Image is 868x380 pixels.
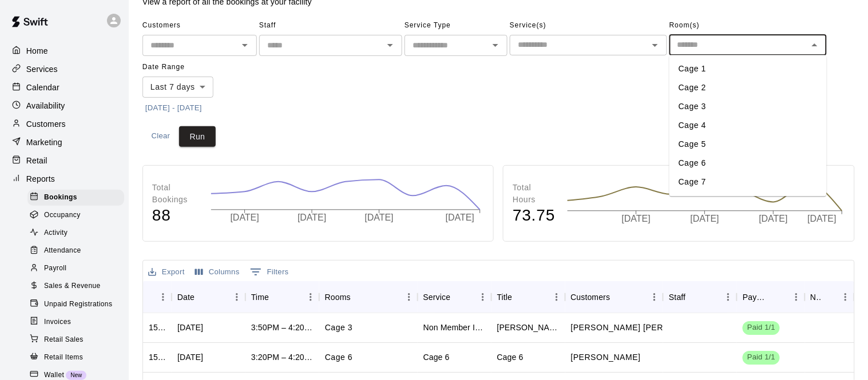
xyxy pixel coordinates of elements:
a: Activity [27,225,129,242]
p: Cage 3 [325,322,353,334]
div: Mon, Oct 13, 2025 [177,322,203,333]
div: Activity [27,225,124,241]
span: Room(s) [669,17,827,35]
div: Customers [565,281,664,313]
span: Unpaid Registrations [44,299,112,310]
button: Export [145,263,188,281]
div: Ryder Hamilton [497,322,560,333]
button: Open [647,37,663,53]
tspan: [DATE] [446,213,475,223]
a: Home [9,42,120,59]
li: Cage 7 [669,173,827,191]
button: Select columns [192,263,243,281]
div: Date [177,281,195,313]
button: Sort [450,289,466,305]
div: Unpaid Registrations [27,297,124,313]
div: Reports [9,170,120,187]
a: Retail [9,152,120,169]
tspan: [DATE] [298,213,327,223]
button: Menu [228,289,245,306]
p: Cage 6 [325,351,353,363]
span: Paid 1/1 [743,352,780,363]
button: Menu [154,289,172,306]
p: Total Bookings [152,182,199,206]
div: Non Member Individual Baseball Cage Rental (5 or less players) [423,322,486,333]
div: Title [497,281,513,313]
div: Mon, Oct 13, 2025 [177,351,203,363]
span: Attendance [44,245,81,257]
p: Reports [26,173,55,185]
a: Customers [9,115,120,133]
a: Retail Sales [27,331,129,349]
a: Occupancy [27,206,129,224]
button: Close [807,37,823,53]
tspan: [DATE] [231,213,259,223]
button: Run [179,126,216,147]
li: Cage 2 [669,78,827,97]
span: Retail Items [44,352,83,363]
a: Availability [9,97,120,114]
button: Open [487,37,504,53]
div: Sales & Revenue [27,278,124,294]
div: Staff [663,281,737,313]
div: Cage 6 [423,351,450,363]
div: 3:20PM – 4:20PM [251,351,314,363]
p: Calendar [26,82,60,93]
button: Sort [772,289,788,305]
button: Sort [149,289,165,305]
div: Occupancy [27,207,124,223]
button: Menu [788,289,805,306]
button: Menu [646,289,663,306]
a: Bookings [27,189,129,206]
p: Ryder Hamilton [571,322,714,334]
div: Service [423,281,451,313]
div: Rooms [319,281,418,313]
a: Marketing [9,134,120,151]
li: Cage 1 [669,59,827,78]
span: Occupancy [44,210,81,221]
a: Invoices [27,313,129,331]
div: Service [418,281,492,313]
span: Sales & Revenue [44,281,101,292]
div: Invoices [27,314,124,330]
button: Menu [548,289,565,306]
a: Calendar [9,79,120,96]
button: Clear [142,126,179,147]
button: Show filters [247,263,292,281]
button: Sort [269,289,285,305]
p: Joseph Sanchez [571,351,641,363]
p: Total Hours [513,182,555,206]
a: Services [9,61,120,78]
button: Menu [720,289,737,306]
button: Menu [302,289,319,306]
li: Cage 3 [669,97,827,116]
span: Payroll [44,263,66,274]
div: 3:50PM – 4:20PM [251,322,314,333]
span: Paid 1/1 [743,322,780,333]
p: Availability [26,100,65,111]
div: Last 7 days [142,77,213,98]
a: Retail Items [27,349,129,366]
span: Service Type [405,17,508,35]
button: Sort [351,289,367,305]
li: Cage 5 [669,135,827,154]
div: Payment [737,281,804,313]
div: Bookings [27,190,124,206]
div: Customers [571,281,611,313]
a: Unpaid Registrations [27,295,129,313]
p: Home [26,45,48,57]
tspan: [DATE] [365,213,394,223]
p: Customers [26,118,66,130]
span: Retail Sales [44,334,84,346]
tspan: [DATE] [621,214,650,223]
div: Staff [669,281,685,313]
button: Sort [611,289,627,305]
button: Open [382,37,398,53]
div: Payment [743,281,771,313]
